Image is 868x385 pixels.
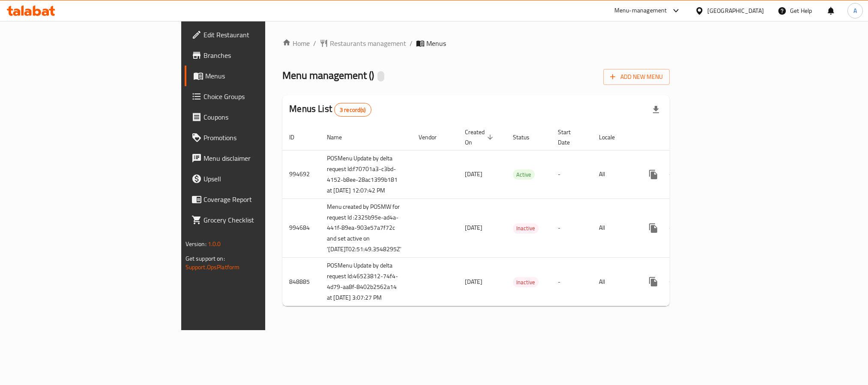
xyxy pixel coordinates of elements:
span: [DATE] [465,222,482,233]
button: Add New Menu [603,69,670,85]
td: Menu created by POSMW for request Id :2325b95e-ad4a-441f-89ea-903e57a7f72c and set active on '[DA... [320,199,412,258]
a: Promotions [185,127,326,148]
div: Active [513,169,535,180]
span: Menus [426,38,446,48]
li: / [410,38,413,48]
a: Coverage Report [185,189,326,210]
button: more [643,218,664,238]
td: - [551,258,592,306]
a: Menus [185,66,326,86]
span: Add New Menu [610,72,663,82]
span: Start Date [558,127,582,147]
span: Upsell [204,174,319,184]
span: Edit Restaurant [204,30,319,40]
a: Branches [185,45,326,66]
span: Active [513,170,535,180]
span: Coverage Report [204,194,319,205]
a: Grocery Checklist [185,210,326,230]
a: Upsell [185,168,326,189]
td: POSMenu Update by delta request Id:46523812-74f4-4d79-aa8f-8402b2562a14 at [DATE] 3:07:27 PM [320,258,412,306]
td: All [592,258,636,306]
span: Restaurants management [330,38,406,48]
div: Export file [646,99,666,120]
a: Edit Restaurant [185,24,326,45]
button: more [643,271,664,292]
td: - [551,199,592,258]
nav: breadcrumb [282,38,670,48]
span: Name [327,132,353,142]
span: Menu management ( ) [282,66,374,85]
div: Menu-management [614,6,667,16]
button: Change Status [664,271,684,292]
span: Menus [205,71,319,81]
button: Change Status [664,218,684,238]
span: Promotions [204,132,319,143]
a: Coupons [185,107,326,127]
button: more [643,164,664,185]
h2: Menus List [289,102,371,117]
span: Created On [465,127,496,147]
button: Change Status [664,164,684,185]
span: Version: [186,238,207,250]
span: Choice Groups [204,91,319,102]
td: All [592,199,636,258]
td: POSMenu Update by delta request Id:f70701a3-c3bd-4152-b8ee-28ac1399b181 at [DATE] 12:07:42 PM [320,150,412,199]
div: Inactive [513,223,539,234]
a: Menu disclaimer [185,148,326,168]
a: Choice Groups [185,86,326,107]
span: A [853,6,857,15]
span: Menu disclaimer [204,153,319,163]
table: enhanced table [282,124,732,307]
td: - [551,150,592,199]
span: ID [289,132,305,142]
span: Vendor [419,132,448,142]
span: 3 record(s) [335,106,371,114]
span: Locale [599,132,626,142]
span: Branches [204,50,319,60]
div: [GEOGRAPHIC_DATA] [707,6,764,15]
a: Restaurants management [320,38,406,48]
td: All [592,150,636,199]
span: Get support on: [186,253,225,264]
span: Inactive [513,277,539,287]
a: Support.OpsPlatform [186,262,240,273]
span: [DATE] [465,168,482,180]
span: Grocery Checklist [204,215,319,225]
span: [DATE] [465,276,482,287]
th: Actions [636,124,732,150]
div: Total records count [334,103,371,117]
span: Inactive [513,223,539,233]
span: Status [513,132,541,142]
span: Coupons [204,112,319,122]
span: 1.0.0 [208,238,221,250]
